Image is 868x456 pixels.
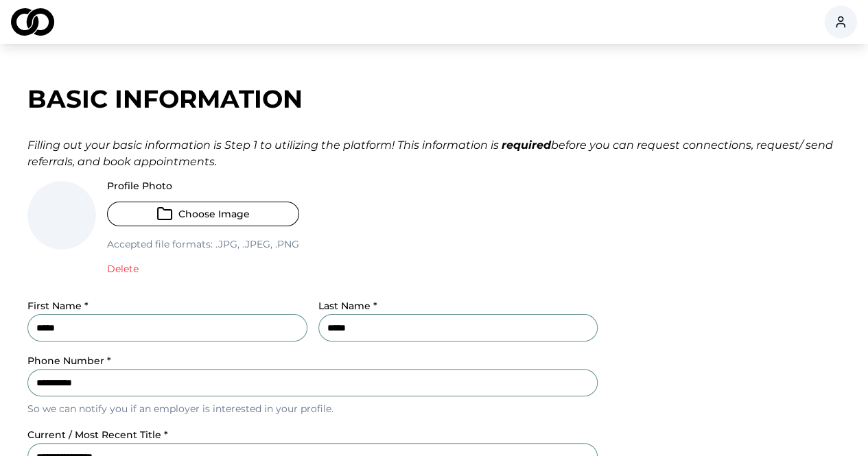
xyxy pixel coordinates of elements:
[107,181,299,191] label: Profile Photo
[318,300,377,312] label: Last Name *
[502,139,551,152] strong: required
[27,402,598,416] p: So we can notify you if an employer is interested in your profile.
[27,137,841,170] div: Filling out your basic information is Step 1 to utilizing the platform! This information is befor...
[11,8,54,36] img: logo
[27,85,841,112] div: Basic Information
[107,262,139,276] button: Delete
[27,300,89,312] label: First Name *
[27,355,111,367] label: Phone Number *
[213,238,299,250] span: .jpg, .jpeg, .png
[27,429,168,441] label: current / most recent title *
[107,237,299,251] p: Accepted file formats:
[107,202,299,226] button: Choose Image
